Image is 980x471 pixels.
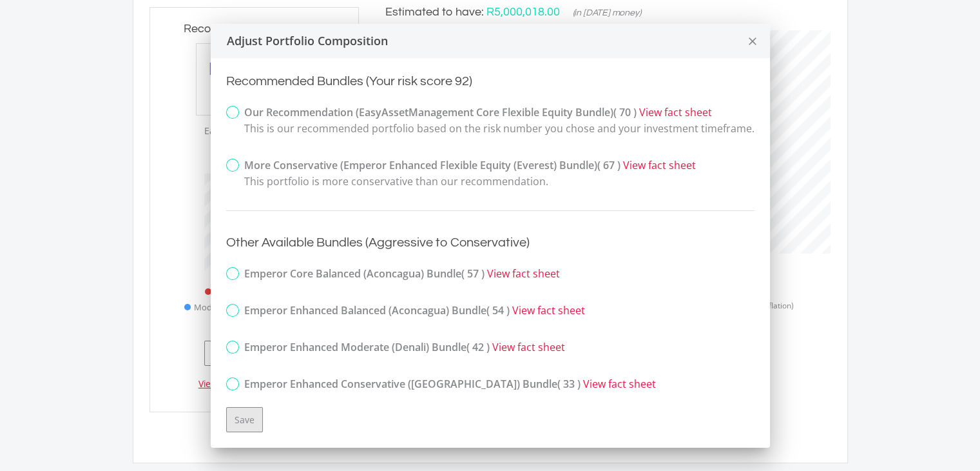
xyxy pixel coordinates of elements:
h2: Recommended Bundles (Your risk score 92) [226,74,754,89]
label: This is our recommended portfolio based on the risk number you chose and your investment timeframe. [226,105,754,137]
span: ( 42 ) [466,340,490,354]
a: View fact sheet [487,266,560,281]
span: Estimated to have: [385,6,483,18]
a: View the bundle fact sheet [198,377,311,390]
span: R5,000,018.00 [486,6,559,18]
a: View fact sheet [583,377,656,391]
span: ( 67 ) [597,158,620,172]
strong: More Conservative (Emperor Enhanced Flexible Equity (Everest) Bundle) [244,158,620,172]
span: ( 33 ) [557,377,581,391]
h3: Recommended Investment [162,20,347,38]
strong: Emperor Enhanced Moderate (Denali) Bundle [244,340,490,354]
span: ( 57 ) [461,266,485,281]
span: ( 70 ) [613,105,637,119]
h2: Other Available Bundles (Aggressive to Conservative) [226,235,754,250]
strong: Emperor Core Balanced (Aconcagua) Bundle [244,266,485,281]
a: View fact sheet [512,303,585,317]
strong: Emperor Enhanced Conservative ([GEOGRAPHIC_DATA]) Bundle [244,377,581,391]
i: close [746,25,759,59]
strong: Our Recommendation (EasyAssetManagement Core Flexible Equity Bundle) [244,105,637,119]
div: Adjust Portfolio Composition [211,32,736,50]
span: Moderate/Aggressive ETFs 47.29% [193,299,323,315]
a: View fact sheet [639,105,712,119]
span: (in [DATE] money) [572,8,640,17]
button: Adjust my portfolio [204,341,303,366]
span: ( 54 ) [486,303,510,317]
button: close [736,24,770,58]
img: EMPBundle_CEquity.png [197,44,311,115]
div: EasyAssetManagement Core Flexible Equity Bundle [196,125,312,163]
label: This portfolio is more conservative than our recommendation. [226,157,696,190]
a: View fact sheet [492,340,565,354]
button: Save [226,407,263,432]
strong: Emperor Enhanced Balanced (Aconcagua) Bundle [244,303,510,317]
a: View fact sheet [623,158,696,172]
